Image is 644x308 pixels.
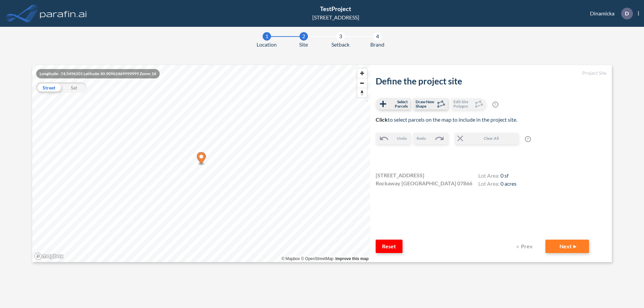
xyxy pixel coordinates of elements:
canvas: Map [32,65,370,262]
span: Brand [370,41,384,49]
button: Zoom out [357,78,367,88]
img: logo [39,7,88,20]
div: 1 [263,32,271,41]
span: Rockaway [GEOGRAPHIC_DATA] 07866 [376,179,472,187]
h4: Lot Area: [478,180,517,188]
div: 4 [373,32,382,41]
span: Site [299,41,308,49]
div: Dinamicka [580,8,639,19]
h4: Lot Area: [478,172,517,180]
button: Clear All [454,133,518,144]
button: Undo [376,133,410,144]
a: Mapbox [281,256,300,261]
span: to select parcels on the map to include in the project site. [376,116,517,123]
div: 2 [300,32,308,41]
span: Setback [331,41,350,49]
span: 0 acres [500,180,517,187]
span: Undo [397,135,407,141]
span: Reset bearing to north [357,88,367,98]
h2: Define the project site [376,76,606,86]
span: TestProject [320,5,351,12]
a: Improve this map [335,256,369,261]
div: Longitude: -74.5496101 Latitude: 40.90962469999999 Zoom: 16 [36,69,160,78]
button: Reset [376,240,402,253]
a: Mapbox homepage [34,252,64,260]
div: Street [36,82,61,93]
span: Zoom out [357,78,367,88]
span: ? [492,102,498,108]
button: Zoom in [357,68,367,78]
div: [STREET_ADDRESS] [312,13,359,21]
span: Clear All [465,135,518,141]
span: Select Parcels [388,100,408,108]
div: Map marker [197,152,206,166]
div: 3 [336,32,345,41]
p: D [625,10,629,16]
button: Prev [512,240,539,253]
button: Next [545,240,589,253]
a: OpenStreetMap [301,256,333,261]
span: [STREET_ADDRESS] [376,171,424,179]
span: ? [525,136,531,142]
span: Edit Site Polygon [453,100,473,108]
span: Draw New Shape [416,100,435,108]
h5: Project Site [376,70,606,76]
span: Redo [417,135,426,141]
span: 0 sf [500,172,508,179]
button: Reset bearing to north [357,88,367,98]
button: Redo [413,133,448,144]
span: Location [257,41,277,49]
div: Sat [61,82,87,93]
b: Click [376,116,388,123]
